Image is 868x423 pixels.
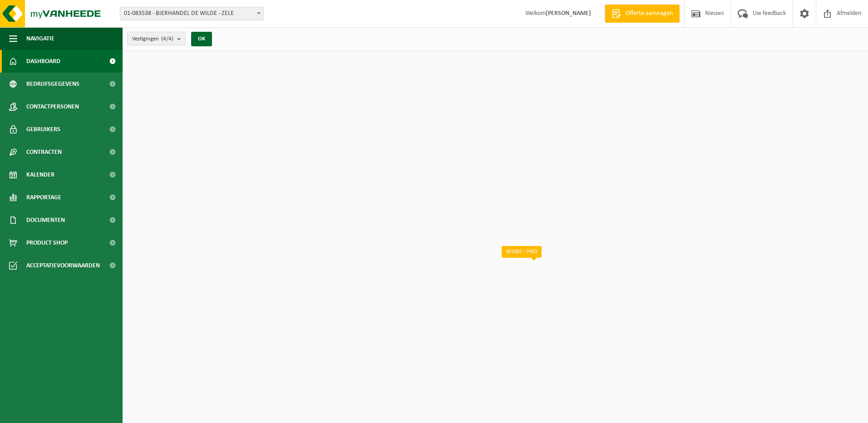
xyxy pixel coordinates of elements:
a: Offerte aanvragen [605,5,680,23]
span: Kalender [26,163,54,186]
span: 01-083538 - BIERHANDEL DE WILDE - ZELE [120,7,264,20]
span: Dashboard [26,50,60,73]
span: Contracten [26,141,62,163]
span: Documenten [26,209,65,231]
span: 01-083538 - BIERHANDEL DE WILDE - ZELE [120,7,263,20]
button: OK [191,32,212,46]
button: Vestigingen(4/4) [127,32,186,45]
span: Contactpersonen [26,95,79,118]
span: Vestigingen [132,32,173,46]
span: Rapportage [26,186,61,209]
strong: [PERSON_NAME] [546,10,591,17]
span: Acceptatievoorwaarden [26,254,100,277]
span: Gebruikers [26,118,60,141]
span: Bedrijfsgegevens [26,73,79,95]
span: Navigatie [26,27,54,50]
span: Offerte aanvragen [623,9,675,18]
count: (4/4) [161,36,173,42]
span: Product Shop [26,231,68,254]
